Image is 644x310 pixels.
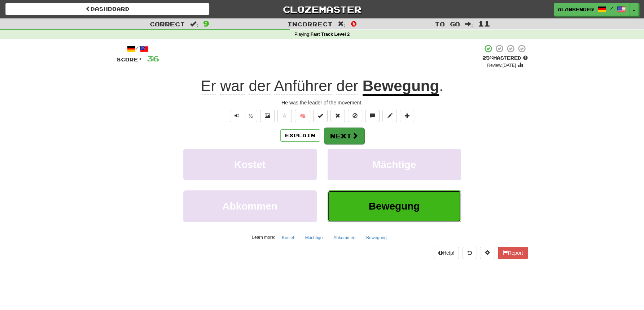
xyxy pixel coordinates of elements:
[117,99,528,106] div: He was the leader of the movement.
[324,128,364,144] button: Next
[328,149,461,180] button: Mächtige
[439,77,443,94] span: .
[369,201,420,212] span: Bewegung
[465,21,473,27] span: :
[150,20,185,27] span: Correct
[482,55,493,61] span: 25 %
[329,232,359,243] button: Abkommen
[610,6,613,11] span: /
[365,110,380,122] button: Discuss sentence (alt+u)
[280,129,320,142] button: Explain
[190,21,198,27] span: :
[351,19,357,28] span: 0
[278,232,298,243] button: Kostet
[244,110,258,122] button: ½
[328,190,461,222] button: Bewegung
[330,110,345,122] button: Reset to 0% Mastered (alt+r)
[313,110,328,122] button: Set this sentence to 100% Mastered (alt+m)
[338,21,346,27] span: :
[220,77,245,95] span: war
[382,110,397,122] button: Edit sentence (alt+d)
[372,159,416,170] span: Mächtige
[498,247,527,259] button: Report
[363,77,439,96] u: Bewegung
[295,110,310,122] button: 🧠
[183,149,317,180] button: Kostet
[249,77,271,95] span: der
[222,201,277,212] span: Abkommen
[435,20,460,27] span: To go
[348,110,362,122] button: Ignore sentence (alt+i)
[147,54,159,63] span: 36
[203,19,209,28] span: 9
[117,56,143,63] span: Score:
[311,32,350,37] strong: Fast Track Level 2
[463,247,476,259] button: Round history (alt+y)
[362,232,391,243] button: Bewegung
[554,3,630,16] a: AlanBender /
[434,247,459,259] button: Help!
[234,159,266,170] span: Kostet
[228,110,258,122] div: Text-to-speech controls
[558,6,594,13] span: AlanBender
[260,110,275,122] button: Show image (alt+x)
[287,20,333,27] span: Incorrect
[487,63,516,68] small: Review: [DATE]
[5,3,209,15] a: Dashboard
[274,77,332,95] span: Anführer
[400,110,414,122] button: Add to collection (alt+a)
[252,235,275,240] small: Learn more:
[201,77,216,95] span: Er
[230,110,244,122] button: Play sentence audio (ctl+space)
[117,44,159,53] div: /
[277,110,292,122] button: Favorite sentence (alt+f)
[220,3,424,16] a: Clozemaster
[336,77,358,95] span: der
[478,19,490,28] span: 11
[301,232,327,243] button: Mächtige
[482,55,528,61] div: Mastered
[183,190,317,222] button: Abkommen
